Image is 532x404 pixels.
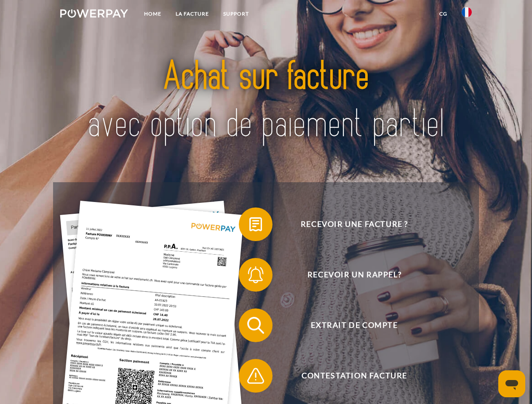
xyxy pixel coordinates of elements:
button: Recevoir une facture ? [239,207,458,241]
iframe: Bouton de lancement de la fenêtre de messagerie [498,370,525,397]
span: Recevoir un rappel? [251,258,457,292]
img: logo-powerpay-white.svg [60,9,128,18]
img: qb_search.svg [245,315,266,336]
a: LA FACTURE [168,6,216,21]
button: Extrait de compte [239,308,458,342]
img: fr [462,7,472,17]
img: qb_bell.svg [245,264,266,285]
button: Contestation Facture [239,359,458,393]
a: Support [216,6,256,21]
img: qb_bill.svg [245,214,266,235]
a: Home [137,6,168,21]
img: qb_warning.svg [245,365,266,386]
button: Recevoir un rappel? [239,258,458,292]
span: Contestation Facture [251,359,457,393]
span: Recevoir une facture ? [251,207,457,241]
a: CG [432,6,454,21]
img: title-powerpay_fr.svg [80,40,452,161]
span: Extrait de compte [251,308,457,342]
